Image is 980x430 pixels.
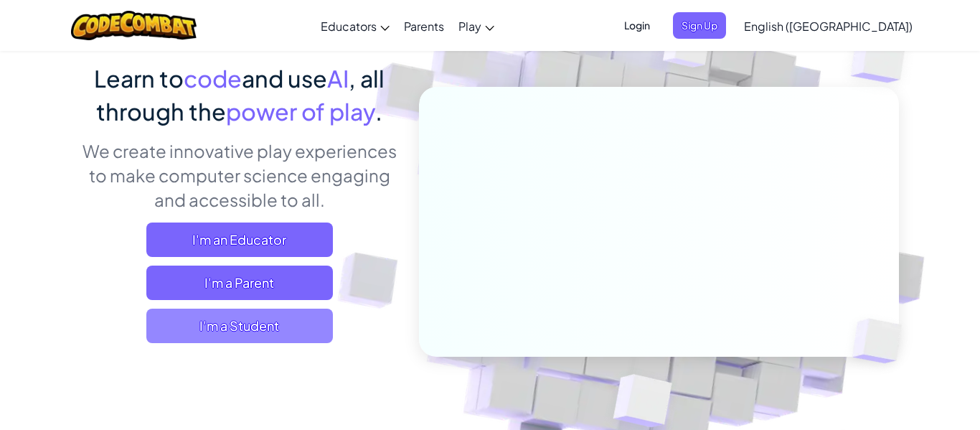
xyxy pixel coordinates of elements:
[94,64,184,93] span: Learn to
[314,6,397,45] a: Educators
[146,309,333,343] button: I'm a Student
[829,289,936,393] img: Overlap cubes
[397,6,451,45] a: Parents
[673,12,726,39] button: Sign Up
[451,6,501,45] a: Play
[71,11,197,40] img: CodeCombat logo
[146,266,333,300] a: I'm a Parent
[616,12,659,39] button: Login
[226,97,375,126] span: power of play
[737,6,920,45] a: English ([GEOGRAPHIC_DATA])
[327,64,349,93] span: AI
[146,223,333,257] a: I'm an Educator
[744,19,913,34] span: English ([GEOGRAPHIC_DATA])
[458,19,481,34] span: Play
[184,64,242,93] span: code
[375,97,382,126] span: .
[81,139,397,212] p: We create innovative play experiences to make computer science engaging and accessible to all.
[321,19,377,34] span: Educators
[242,64,327,93] span: and use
